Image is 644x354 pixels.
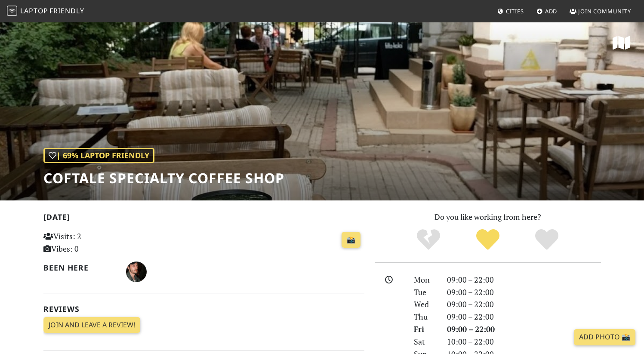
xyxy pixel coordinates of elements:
[442,298,606,311] div: 09:00 – 22:00
[43,230,144,255] p: Visits: 2 Vibes: 0
[442,274,606,286] div: 09:00 – 22:00
[43,148,154,163] div: | 69% Laptop Friendly
[517,228,576,252] div: Definitely!
[442,311,606,323] div: 09:00 – 22:00
[506,7,524,15] span: Cities
[545,7,558,15] span: Add
[409,286,441,299] div: Tue
[399,228,458,252] div: No
[409,274,441,286] div: Mon
[375,211,601,223] p: Do you like working from here?
[43,263,116,272] h2: Been here
[442,286,606,299] div: 09:00 – 22:00
[409,336,441,348] div: Sat
[442,323,606,336] div: 09:00 – 22:00
[126,262,147,282] img: 4783-calin.jpg
[442,336,606,348] div: 10:00 – 22:00
[494,3,527,19] a: Cities
[458,228,518,252] div: Yes
[409,298,441,311] div: Wed
[43,170,284,186] h1: Coftale Specialty Coffee Shop
[20,6,48,15] span: Laptop
[43,212,364,225] h2: [DATE]
[7,6,17,16] img: LaptopFriendly
[409,311,441,323] div: Thu
[566,3,635,19] a: Join Community
[578,7,631,15] span: Join Community
[342,232,361,248] a: 📸
[7,4,84,19] a: LaptopFriendly LaptopFriendly
[126,266,147,276] span: Calin Radu
[533,3,561,19] a: Add
[43,317,140,333] a: Join and leave a review!
[49,6,84,15] span: Friendly
[43,305,364,314] h2: Reviews
[409,323,441,336] div: Fri
[574,329,635,345] a: Add Photo 📸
